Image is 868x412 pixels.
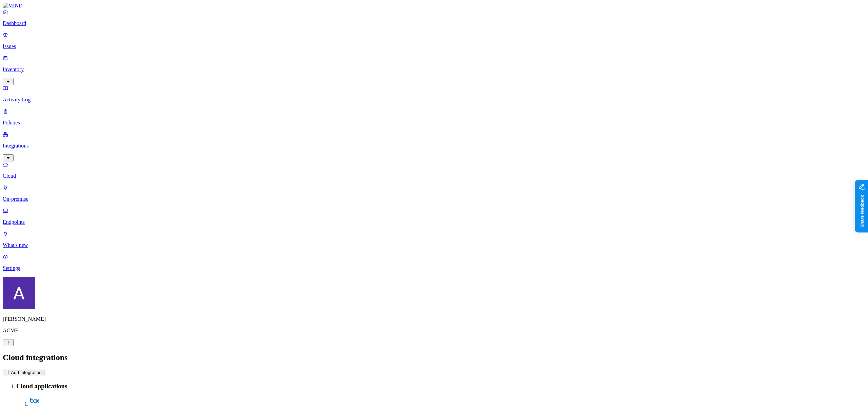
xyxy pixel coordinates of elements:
a: Integrations [3,131,865,160]
p: Issues [3,43,865,50]
p: Endpoints [3,219,865,225]
p: On-premise [3,196,865,202]
a: Settings [3,254,865,271]
p: Inventory [3,66,865,73]
a: Endpoints [3,208,865,225]
p: [PERSON_NAME] [3,316,865,322]
a: Cloud [3,161,865,179]
img: MIND [3,3,23,9]
img: box [30,396,39,406]
p: What's new [3,242,865,248]
p: Dashboard [3,20,865,26]
p: Policies [3,120,865,126]
img: Avigail Bronznick [3,277,35,309]
h2: Cloud integrations [3,353,865,362]
a: What's new [3,231,865,248]
a: Policies [3,108,865,126]
h3: Cloud applications [16,382,865,390]
button: Add Integration [3,369,44,376]
p: Activity Log [3,97,865,103]
a: On-premise [3,184,865,202]
p: Cloud [3,173,865,179]
a: Activity Log [3,85,865,103]
a: Dashboard [3,9,865,26]
a: Inventory [3,55,865,84]
a: MIND [3,3,865,9]
p: Settings [3,265,865,271]
p: Integrations [3,143,865,149]
a: Issues [3,32,865,50]
p: ACME [3,328,865,334]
